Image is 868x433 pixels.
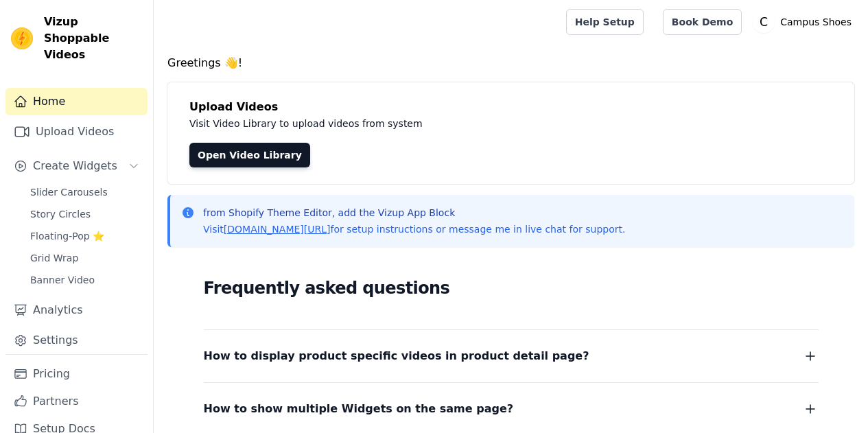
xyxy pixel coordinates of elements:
a: Home [5,88,148,115]
span: Story Circles [30,207,91,221]
a: Story Circles [22,204,148,224]
span: How to display product specific videos in product detail page? [204,347,589,366]
a: Help Setup [566,9,644,35]
span: How to show multiple Widgets on the same page? [204,399,514,419]
button: How to show multiple Widgets on the same page? [204,399,819,419]
text: C [760,15,768,29]
p: from Shopify Theme Editor, add the Vizup App Block [203,206,625,220]
a: [DOMAIN_NAME][URL] [224,224,331,235]
span: Banner Video [30,273,95,287]
a: Banner Video [22,270,148,290]
a: Floating-Pop ⭐ [22,226,148,246]
a: Settings [5,327,148,354]
a: Grid Wrap [22,248,148,268]
span: Vizup Shoppable Videos [44,14,142,63]
h2: Frequently asked questions [204,274,819,302]
a: Book Demo [663,9,742,35]
a: Upload Videos [5,118,148,145]
a: Pricing [5,360,148,388]
span: Slider Carousels [30,185,108,199]
span: Floating-Pop ⭐ [30,229,104,243]
p: Visit for setup instructions or message me in live chat for support. [203,222,625,236]
button: How to display product specific videos in product detail page? [204,347,819,366]
p: Campus Shoes [775,10,857,34]
button: Create Widgets [5,152,148,180]
h4: Greetings 👋! [167,55,854,71]
span: Create Widgets [33,158,117,174]
a: Partners [5,388,148,415]
a: Open Video Library [189,143,310,167]
a: Analytics [5,296,148,324]
span: Grid Wrap [30,251,78,265]
h4: Upload Videos [189,99,832,115]
img: Vizup [11,27,33,49]
button: C Campus Shoes [753,10,857,34]
p: Visit Video Library to upload videos from system [189,115,804,132]
a: Slider Carousels [22,183,148,202]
